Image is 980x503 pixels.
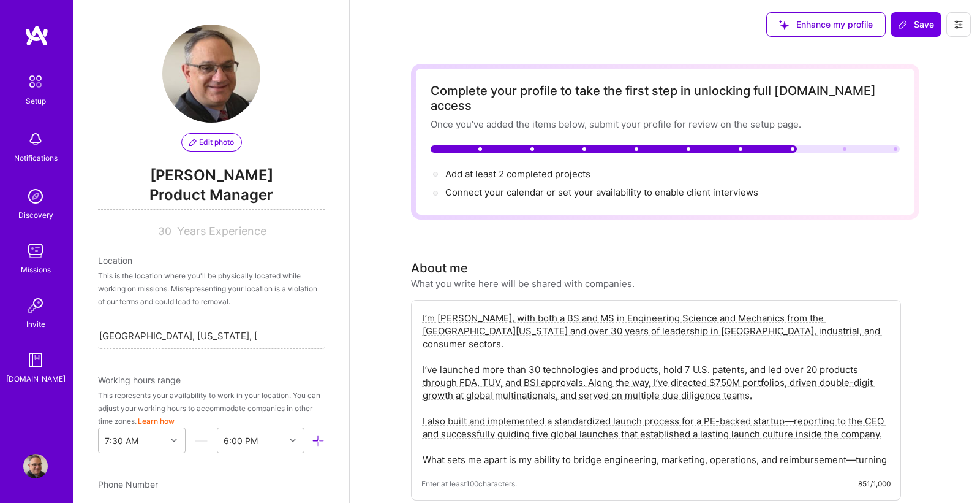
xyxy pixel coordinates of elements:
img: User Avatar [23,454,48,478]
i: icon Chevron [290,437,296,443]
span: Phone Number [98,479,158,490]
img: User Avatar [162,25,260,123]
i: icon SuggestedTeams [779,20,789,30]
div: Setup [26,94,46,107]
button: Save [891,12,941,37]
span: Working hours range [98,375,181,385]
span: Enter at least 100 characters. [421,477,517,490]
span: Product Manager [98,185,325,210]
div: 6:00 PM [224,434,258,447]
img: guide book [23,348,48,372]
div: Location [98,254,325,267]
div: Invite [26,318,45,331]
img: setup [23,69,48,94]
img: bell [23,127,48,152]
i: icon PencilPurple [189,139,197,146]
img: Invite [23,293,48,318]
i: icon Chevron [171,437,177,443]
img: discovery [23,184,48,209]
i: icon HorizontalInLineDivider [195,434,208,447]
div: Complete your profile to take the first step in unlocking full [DOMAIN_NAME] access [431,83,900,113]
a: User Avatar [20,454,51,478]
span: Enhance my profile [779,18,873,31]
div: 7:30 AM [105,434,138,447]
span: Connect your calendar or set your availability to enable client interviews [445,186,758,198]
div: 851/1,000 [858,477,891,490]
img: logo [24,25,49,47]
div: What you write here will be shared with companies. [411,277,635,290]
div: Notifications [14,152,58,164]
button: Enhance my profile [766,12,886,37]
input: XX [157,225,172,239]
div: Once you’ve added the items below, submit your profile for review on the setup page. [431,118,900,131]
div: This is the location where you'll be physically located while working on missions. Misrepresentin... [98,269,325,308]
div: This represents your availability to work in your location. You can adjust your working hours to ... [98,389,325,428]
div: About me [411,259,468,277]
span: Add at least 2 completed projects [445,168,590,180]
span: Years Experience [177,225,266,237]
span: Edit photo [189,137,234,148]
span: Save [898,18,934,31]
textarea: I’m [PERSON_NAME], with both a BS and MS in Engineering Science and Mechanics from the [GEOGRAPHI... [421,310,891,467]
button: Edit photo [181,133,242,152]
div: Discovery [18,209,53,221]
button: Learn how [138,415,175,428]
span: [PERSON_NAME] [98,166,325,185]
img: teamwork [23,239,48,263]
div: [DOMAIN_NAME] [6,372,66,385]
div: Missions [21,263,51,276]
